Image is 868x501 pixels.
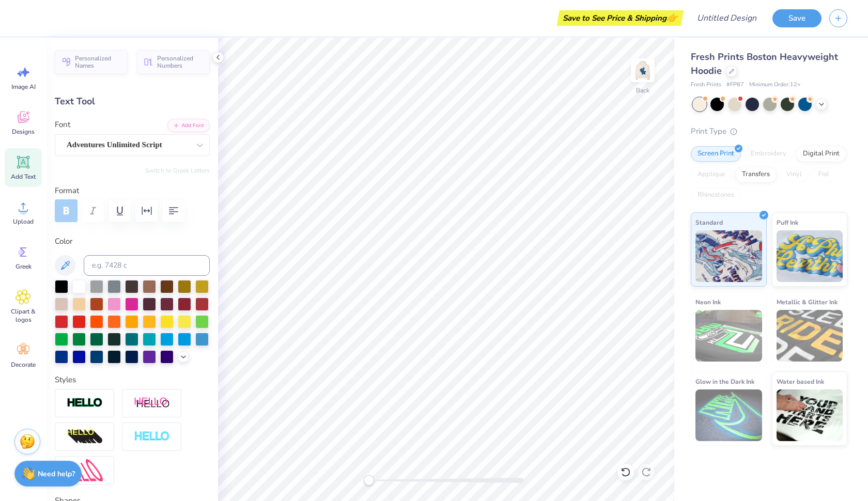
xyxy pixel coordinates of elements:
[777,296,838,307] span: Metallic & Glitter Ink
[695,217,723,228] span: Standard
[777,217,798,228] span: Puff Ink
[691,146,741,162] div: Screen Print
[777,230,843,282] img: Puff Ink
[134,397,170,410] img: Shadow
[691,51,838,77] span: Fresh Prints Boston Heavyweight Hoodie
[695,230,762,282] img: Standard
[167,119,210,132] button: Add Font
[796,146,846,162] div: Digital Print
[75,55,121,69] span: Personalized Names
[749,81,801,89] span: Minimum Order: 12 +
[777,376,824,387] span: Water based Ink
[134,431,170,443] img: Negative Space
[744,146,793,162] div: Embroidery
[13,217,34,226] span: Upload
[11,173,36,181] span: Add Text
[84,255,210,276] input: e.g. 7428 c
[636,86,649,95] div: Back
[735,167,777,182] div: Transfers
[780,167,809,182] div: Vinyl
[11,83,36,91] span: Image AI
[12,128,35,136] span: Designs
[726,81,744,89] span: # FP87
[695,310,762,362] img: Neon Ink
[55,236,210,247] label: Color
[55,374,76,386] label: Styles
[11,361,36,369] span: Decorate
[777,310,843,362] img: Metallic & Glitter Ink
[695,296,721,307] span: Neon Ink
[560,10,681,26] div: Save to See Price & Shipping
[55,50,128,74] button: Personalized Names
[67,397,103,409] img: Stroke
[67,459,103,481] img: Free Distort
[812,167,836,182] div: Foil
[632,60,653,81] img: Back
[157,55,204,69] span: Personalized Numbers
[772,9,822,27] button: Save
[145,166,210,175] button: Switch to Greek Letters
[691,187,741,203] div: Rhinestones
[667,11,678,24] span: 👉
[38,469,75,479] strong: Need help?
[55,119,70,131] label: Font
[695,376,754,387] span: Glow in the Dark Ink
[691,126,847,137] div: Print Type
[55,95,210,108] div: Text Tool
[16,262,32,271] span: Greek
[691,167,732,182] div: Applique
[55,185,210,197] label: Format
[137,50,210,74] button: Personalized Numbers
[695,389,762,441] img: Glow in the Dark Ink
[691,81,721,89] span: Fresh Prints
[67,429,103,445] img: 3D Illusion
[689,8,765,28] input: Untitled Design
[364,475,374,486] div: Accessibility label
[6,307,40,324] span: Clipart & logos
[777,389,843,441] img: Water based Ink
